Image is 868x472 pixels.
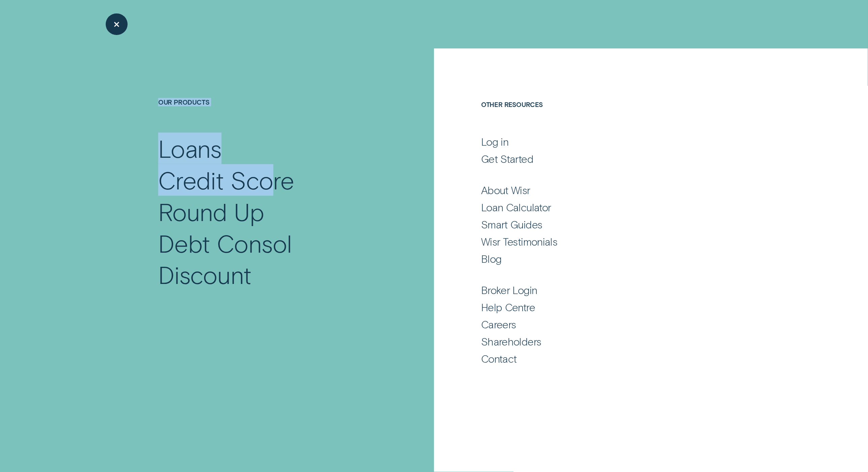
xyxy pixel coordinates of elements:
[158,133,383,164] a: Loans
[481,218,542,231] div: Smart Guides
[481,352,517,365] div: Contact
[481,135,709,148] a: Log in
[481,183,709,196] a: About Wisr
[158,196,383,227] a: Round Up
[481,252,502,265] div: Blog
[481,352,709,365] a: Contact
[481,235,557,248] div: Wisr Testimonials
[481,318,709,331] a: Careers
[481,318,516,331] div: Careers
[481,100,709,133] h4: Other Resources
[158,164,383,196] a: Credit Score
[481,335,709,348] a: Shareholders
[481,218,709,231] a: Smart Guides
[481,283,537,296] div: Broker Login
[481,252,709,265] a: Blog
[481,183,530,196] div: About Wisr
[481,152,533,165] div: Get Started
[481,335,541,348] div: Shareholders
[158,227,383,290] a: Debt Consol Discount
[481,201,551,214] div: Loan Calculator
[481,300,709,314] a: Help Centre
[158,196,264,227] div: Round Up
[481,235,709,248] a: Wisr Testimonials
[481,300,535,314] div: Help Centre
[481,201,709,214] a: Loan Calculator
[158,98,383,131] h4: Our Products
[481,152,709,165] a: Get Started
[158,133,222,164] div: Loans
[106,13,128,35] button: Close Menu
[158,164,295,196] div: Credit Score
[481,135,508,148] div: Log in
[481,283,709,296] a: Broker Login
